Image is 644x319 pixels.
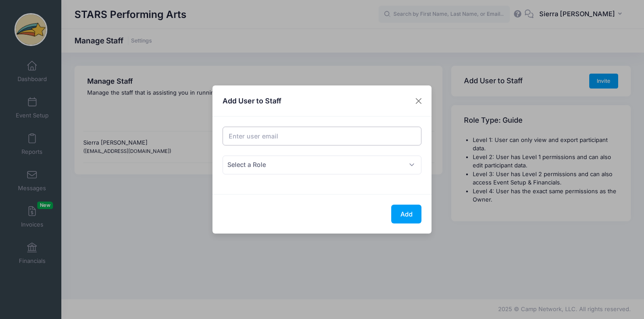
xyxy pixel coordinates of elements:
button: Add [391,205,421,223]
span: Select a Role [227,160,266,169]
input: Enter user email [223,127,422,145]
button: Close [411,93,427,109]
span: Select a Role [223,156,422,174]
h4: Add User to Staff [223,96,281,106]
